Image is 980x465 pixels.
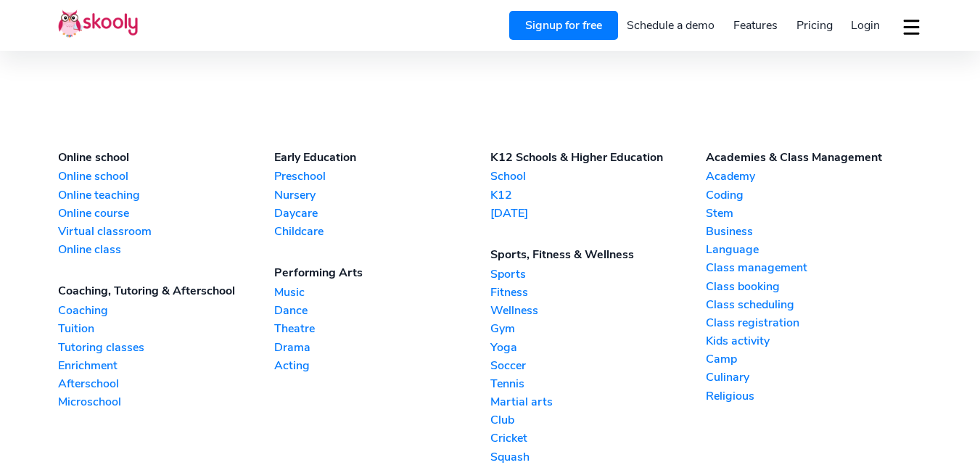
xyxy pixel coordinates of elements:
[490,430,707,446] a: Cricket
[851,17,880,33] span: Login
[58,168,274,184] a: Online school
[490,449,707,465] a: Squash
[58,283,274,299] div: Coaching, Tutoring & Afterschool
[274,149,490,165] div: Early Education
[706,205,922,221] a: Stem
[490,358,707,374] a: Soccer
[490,168,707,184] a: School
[490,394,707,410] a: Martial arts
[724,14,787,37] a: Features
[274,284,490,300] a: Music
[706,297,922,313] a: Class scheduling
[58,303,274,318] a: Coaching
[490,247,707,263] div: Sports, Fitness & Wellness
[58,321,274,337] a: Tuition
[58,394,274,410] a: Microschool
[274,358,490,374] a: Acting
[706,242,922,258] a: Language
[274,205,490,221] a: Daycare
[509,11,618,40] a: Signup for free
[706,279,922,295] a: Class booking
[58,242,274,258] a: Online class
[706,260,922,276] a: Class management
[490,303,707,318] a: Wellness
[490,187,707,203] a: K12
[706,168,922,184] a: Academy
[58,340,274,355] a: Tutoring classes
[274,223,490,239] a: Childcare
[274,321,490,337] a: Theatre
[274,340,490,355] a: Drama
[706,333,922,349] a: Kids activity
[706,149,922,165] div: Academies & Class Management
[706,223,922,239] a: Business
[490,340,707,355] a: Yoga
[706,187,922,203] a: Coding
[58,205,274,221] a: Online course
[490,149,707,165] div: K12 Schools & Higher Education
[490,412,707,428] a: Club
[706,315,922,331] a: Class registration
[274,265,490,281] div: Performing Arts
[274,168,490,184] a: Preschool
[490,321,707,337] a: Gym
[58,187,274,203] a: Online teaching
[58,358,274,374] a: Enrichment
[618,14,725,37] a: Schedule a demo
[490,376,707,392] a: Tennis
[901,10,922,44] button: dropdown menu
[58,223,274,239] a: Virtual classroom
[841,14,889,37] a: Login
[706,351,922,367] a: Camp
[274,303,490,318] a: Dance
[58,149,274,165] div: Online school
[58,9,138,38] img: Skooly
[490,284,707,300] a: Fitness
[796,17,833,33] span: Pricing
[274,187,490,203] a: Nursery
[58,376,274,392] a: Afterschool
[787,14,842,37] a: Pricing
[490,205,707,221] a: [DATE]
[490,266,707,282] a: Sports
